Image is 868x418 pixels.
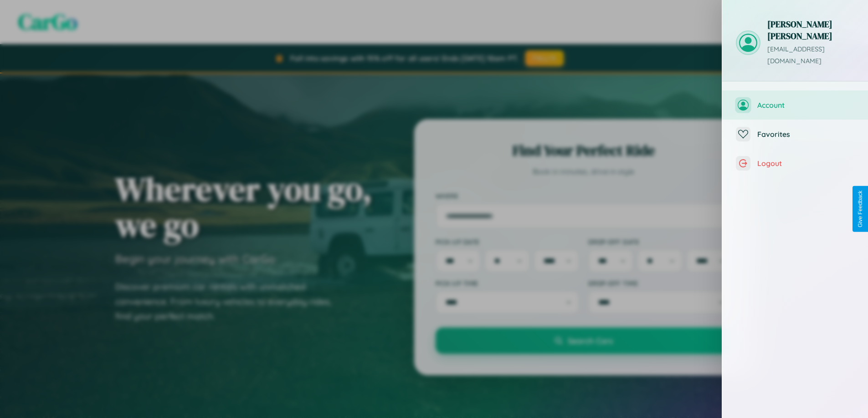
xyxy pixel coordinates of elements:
[767,18,854,42] h3: [PERSON_NAME] [PERSON_NAME]
[722,91,868,120] button: Account
[757,101,854,110] span: Account
[857,191,863,227] div: Give Feedback
[757,130,854,139] span: Favorites
[757,159,854,168] span: Logout
[722,120,868,149] button: Favorites
[722,149,868,178] button: Logout
[767,44,854,67] p: [EMAIL_ADDRESS][DOMAIN_NAME]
